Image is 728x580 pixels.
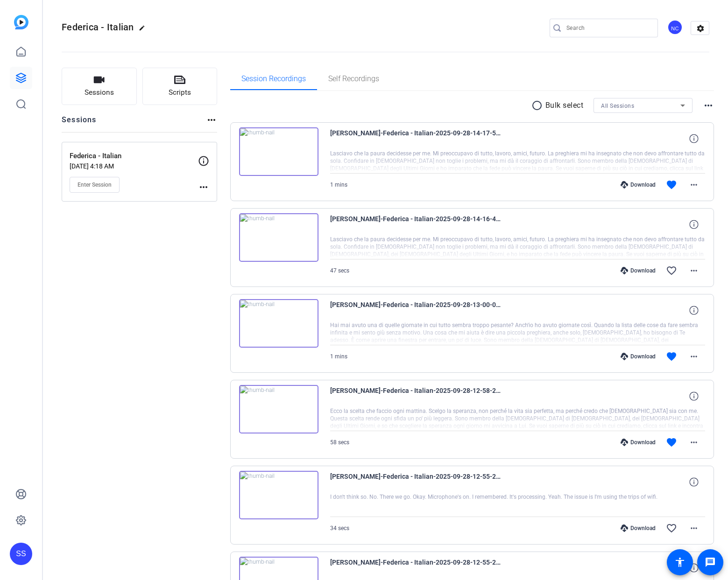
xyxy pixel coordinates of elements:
[531,100,545,111] mat-icon: radio_button_unchecked
[705,557,716,568] mat-icon: message
[667,20,684,36] ngx-avatar: Natasha Colborne
[688,265,700,276] mat-icon: more_horiz
[616,353,660,360] div: Download
[239,299,318,348] img: thumb-nail
[328,75,379,83] span: Self Recordings
[688,179,700,190] mat-icon: more_horiz
[616,181,660,189] div: Download
[666,523,677,534] mat-icon: favorite_border
[666,265,677,276] mat-icon: favorite_border
[703,100,714,111] mat-icon: more_horiz
[666,437,677,448] mat-icon: favorite
[70,162,198,170] p: [DATE] 4:18 AM
[62,21,134,33] span: Federica - Italian
[70,177,120,193] button: Enter Session
[330,557,503,579] span: [PERSON_NAME]-Federica - Italian-2025-09-28-12-55-22-729-0
[330,525,349,531] span: 34 secs
[330,182,347,188] span: 1 mins
[241,75,306,83] span: Session Recordings
[330,353,347,360] span: 1 mins
[85,87,114,98] span: Sessions
[330,267,349,274] span: 47 secs
[674,557,686,568] mat-icon: accessibility
[601,103,634,109] span: All Sessions
[239,471,318,519] img: thumb-nail
[330,299,503,321] span: [PERSON_NAME]-Federica - Italian-2025-09-28-13-00-02-786-0
[691,21,710,35] mat-icon: settings
[62,68,137,105] button: Sessions
[616,267,660,274] div: Download
[330,213,503,236] span: [PERSON_NAME]-Federica - Italian-2025-09-28-14-16-44-158-0
[142,68,218,105] button: Scripts
[666,351,677,362] mat-icon: favorite
[666,179,677,190] mat-icon: favorite
[330,127,503,150] span: [PERSON_NAME]-Federica - Italian-2025-09-28-14-17-54-544-0
[330,471,503,493] span: [PERSON_NAME]-Federica - Italian-2025-09-28-12-55-22-729-1
[10,543,32,565] div: SS
[62,114,97,132] h2: Sessions
[14,15,28,29] img: blue-gradient.svg
[688,351,700,362] mat-icon: more_horiz
[206,114,217,126] mat-icon: more_horiz
[239,385,318,433] img: thumb-nail
[330,385,503,407] span: [PERSON_NAME]-Federica - Italian-2025-09-28-12-58-26-087-0
[169,87,191,98] span: Scripts
[566,22,650,34] input: Search
[545,100,584,111] p: Bulk select
[688,437,700,448] mat-icon: more_horiz
[616,439,660,446] div: Download
[667,20,683,35] div: NC
[616,524,660,532] div: Download
[239,213,318,262] img: thumb-nail
[239,127,318,176] img: thumb-nail
[330,439,349,446] span: 58 secs
[198,182,209,193] mat-icon: more_horiz
[688,523,700,534] mat-icon: more_horiz
[70,151,198,161] p: Federica - Italian
[139,25,150,36] mat-icon: edit
[78,181,112,189] span: Enter Session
